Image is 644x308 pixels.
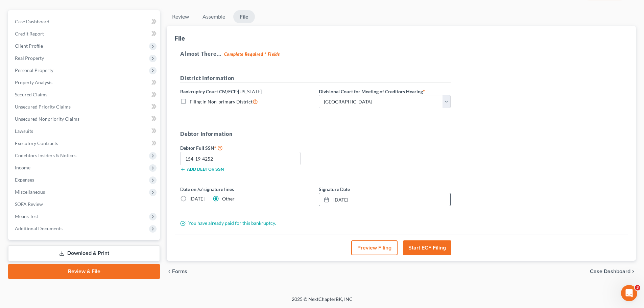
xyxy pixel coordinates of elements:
span: Personal Property [15,67,53,73]
span: Case Dashboard [590,269,630,274]
span: [DATE] [190,196,205,202]
a: Unsecured Priority Claims [9,101,160,113]
span: Executory Contracts [15,140,58,146]
a: Case Dashboard chevron_right [590,269,636,274]
button: Add debtor SSN [180,167,224,172]
h5: Almost There... [180,50,622,58]
label: Bankruptcy Court CM/ECF: [180,88,262,95]
span: Case Dashboard [15,19,49,24]
span: Client Profile [15,43,43,49]
a: Property Analysis [9,76,160,89]
span: Real Property [15,55,44,61]
label: Divisional Court for Meeting of Creditors Hearing [319,88,425,95]
span: SOFA Review [15,201,43,207]
a: SOFA Review [9,198,160,210]
span: Unsecured Nonpriority Claims [15,116,79,122]
a: Download & Print [8,245,160,261]
strong: Complete Required * Fields [224,51,280,57]
div: You have already paid for this bankruptcy. [177,220,454,227]
button: Start ECF Filing [403,240,451,255]
div: File [175,34,185,42]
a: Secured Claims [9,89,160,101]
span: Forms [172,269,187,274]
span: Additional Documents [15,226,63,231]
span: 3 [635,285,640,290]
span: Lawsuits [15,128,33,134]
span: Other [222,196,235,202]
h5: District Information [180,74,451,82]
span: Miscellaneous [15,189,45,195]
i: chevron_right [630,269,636,274]
label: Date on /s/ signature lines [180,186,312,193]
a: Credit Report [9,28,160,40]
button: Preview Filing [351,240,398,255]
a: Review [167,10,194,23]
span: Expenses [15,177,34,183]
a: Unsecured Nonpriority Claims [9,113,160,125]
div: 2025 © NextChapterBK, INC [129,296,515,308]
span: Filing in Non-primary District [190,99,253,104]
span: [US_STATE] [238,89,262,94]
label: Signature Date [319,186,350,193]
span: Property Analysis [15,79,52,85]
iframe: Intercom live chat [621,285,637,301]
a: File [233,10,255,23]
i: chevron_left [167,269,172,274]
label: Debtor Full SSN [177,144,315,152]
a: [DATE] [319,193,450,206]
a: Executory Contracts [9,137,160,149]
span: Secured Claims [15,92,47,97]
input: XXX-XX-XXXX [180,152,301,165]
a: Assemble [197,10,231,23]
a: Lawsuits [9,125,160,137]
button: chevron_left Forms [167,269,196,274]
span: Credit Report [15,31,44,37]
a: Review & File [8,264,160,279]
span: Codebtors Insiders & Notices [15,152,76,158]
span: Income [15,165,30,170]
span: Unsecured Priority Claims [15,104,71,110]
span: Means Test [15,213,38,219]
h5: Debtor Information [180,130,451,138]
a: Case Dashboard [9,16,160,28]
